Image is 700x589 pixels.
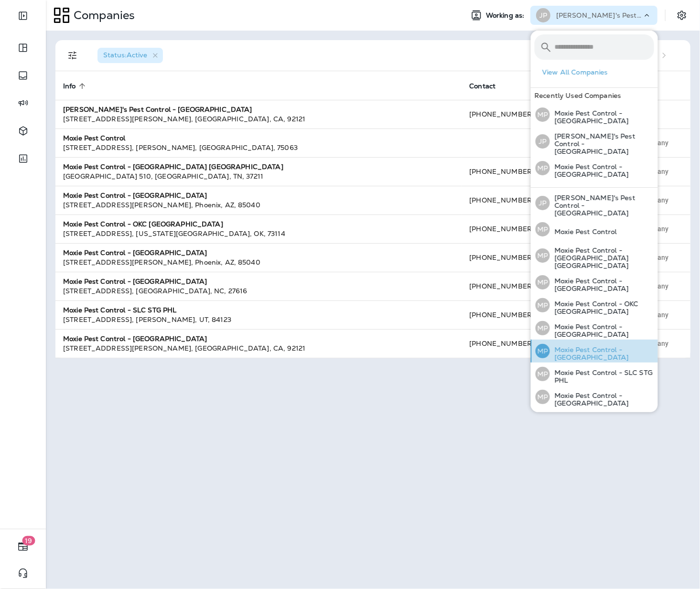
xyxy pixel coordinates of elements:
button: MPMoxie Pest Control [531,218,658,240]
p: Moxie Pest Control - [GEOGRAPHIC_DATA] [550,277,654,292]
td: [PHONE_NUMBER] [462,300,551,329]
p: [PERSON_NAME]'s Pest Control - [GEOGRAPHIC_DATA] [556,11,642,19]
td: [PHONE_NUMBER] [462,186,551,214]
td: [PHONE_NUMBER] [462,157,551,186]
strong: Moxie Pest Control [63,134,126,142]
td: [PHONE_NUMBER] [462,243,551,272]
div: JP [536,8,550,22]
div: [STREET_ADDRESS][PERSON_NAME] , [GEOGRAPHIC_DATA] , CA , 92121 [63,114,454,124]
button: MPMoxie Pest Control - [GEOGRAPHIC_DATA] [GEOGRAPHIC_DATA] [531,240,658,271]
button: MPMoxie Pest Control - [GEOGRAPHIC_DATA] [531,317,658,340]
div: [STREET_ADDRESS][PERSON_NAME] , [GEOGRAPHIC_DATA] , CA , 92121 [63,343,454,353]
p: [PERSON_NAME]'s Pest Control - [GEOGRAPHIC_DATA] [550,132,654,155]
button: MPMoxie Pest Control - [GEOGRAPHIC_DATA] [531,103,658,126]
button: MPMoxie Pest Control - [GEOGRAPHIC_DATA] [531,157,658,180]
p: Moxie Pest Control - [GEOGRAPHIC_DATA] [550,346,654,361]
div: MP [536,390,550,404]
p: Moxie Pest Control - [GEOGRAPHIC_DATA] [550,323,654,338]
button: MPMoxie Pest Control - [GEOGRAPHIC_DATA] [531,340,658,363]
span: Contact [469,82,508,90]
strong: Moxie Pest Control - [GEOGRAPHIC_DATA] [63,248,207,257]
span: Info [63,82,76,90]
td: [PHONE_NUMBER] [462,272,551,300]
span: Info [63,82,88,90]
div: [STREET_ADDRESS] , [US_STATE][GEOGRAPHIC_DATA] , OK , 73114 [63,229,454,238]
div: MP [536,321,550,335]
button: MPMoxie Pest Control - OKC [GEOGRAPHIC_DATA] [531,294,658,317]
strong: Moxie Pest Control - [GEOGRAPHIC_DATA] [63,277,207,286]
strong: Moxie Pest Control - [GEOGRAPHIC_DATA] [GEOGRAPHIC_DATA] [63,162,283,171]
div: [GEOGRAPHIC_DATA] 510 , [GEOGRAPHIC_DATA] , TN , 37211 [63,171,454,181]
p: Moxie Pest Control - [GEOGRAPHIC_DATA] [GEOGRAPHIC_DATA] [550,246,654,269]
div: [STREET_ADDRESS] , [PERSON_NAME] , [GEOGRAPHIC_DATA] , 75063 [63,143,454,152]
p: Moxie Pest Control - SLC STG PHL [550,369,654,384]
div: MP [536,298,550,312]
div: Status:Active [97,48,163,63]
div: MP [536,161,550,175]
button: 19 [10,537,36,556]
div: JP [536,196,550,210]
div: MP [536,107,550,122]
p: Moxie Pest Control - [GEOGRAPHIC_DATA] [550,109,654,125]
span: Working as: [486,11,527,20]
span: 19 [22,536,35,546]
div: [STREET_ADDRESS] , [GEOGRAPHIC_DATA] , NC , 27616 [63,286,454,296]
button: View All Companies [538,65,658,80]
div: MP [536,275,550,289]
div: [STREET_ADDRESS][PERSON_NAME] , Phoenix , AZ , 85040 [63,200,454,210]
strong: Moxie Pest Control - [GEOGRAPHIC_DATA] [63,334,207,343]
div: MP [536,222,550,236]
p: Moxie Pest Control - [GEOGRAPHIC_DATA] [550,392,654,407]
td: [PHONE_NUMBER] [462,214,551,243]
p: Moxie Pest Control [550,228,617,236]
button: JP[PERSON_NAME]'s Pest Control - [GEOGRAPHIC_DATA] [531,188,658,218]
span: Contact [469,82,495,90]
div: MP [536,367,550,381]
strong: Moxie Pest Control - [GEOGRAPHIC_DATA] [63,191,207,200]
td: [PHONE_NUMBER] [462,100,551,129]
div: [STREET_ADDRESS] , [PERSON_NAME] , UT , 84123 [63,315,454,324]
p: [PERSON_NAME]'s Pest Control - [GEOGRAPHIC_DATA] [550,194,654,217]
button: MPMoxie Pest Control - SLC STG PHL [531,363,658,386]
div: MP [536,248,550,263]
button: Settings [673,7,690,24]
button: JP[PERSON_NAME]'s Pest Control - [GEOGRAPHIC_DATA] [531,126,658,157]
button: Expand Sidebar [10,6,36,25]
div: Recently Used Companies [531,88,658,103]
strong: Moxie Pest Control - OKC [GEOGRAPHIC_DATA] [63,220,223,228]
span: Status : Active [103,51,147,59]
strong: Moxie Pest Control - SLC STG PHL [63,306,176,314]
p: Companies [70,8,135,22]
div: [STREET_ADDRESS][PERSON_NAME] , Phoenix , AZ , 85040 [63,257,454,267]
div: MP [536,344,550,358]
div: JP [536,134,550,149]
p: Moxie Pest Control - [GEOGRAPHIC_DATA] [550,163,654,178]
strong: [PERSON_NAME]'s Pest Control - [GEOGRAPHIC_DATA] [63,105,252,114]
button: MPMoxie Pest Control - [GEOGRAPHIC_DATA] [531,271,658,294]
p: Moxie Pest Control - OKC [GEOGRAPHIC_DATA] [550,300,654,315]
button: MPMoxie Pest Control - [GEOGRAPHIC_DATA] [531,386,658,408]
td: [PHONE_NUMBER] [462,329,551,358]
button: Filters [63,46,82,65]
